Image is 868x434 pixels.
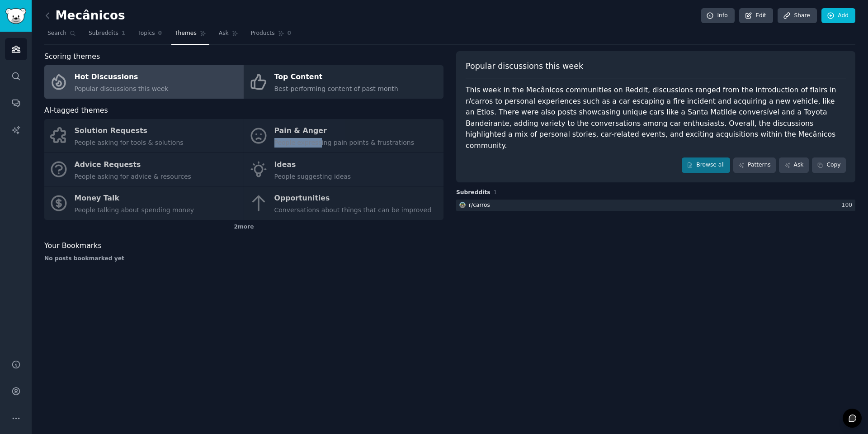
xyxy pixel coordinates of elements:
[171,26,209,45] a: Themes
[778,8,816,24] a: Share
[459,202,466,208] img: carros
[44,255,443,263] div: No posts bookmarked yet
[175,29,197,38] span: Themes
[812,157,846,173] button: Copy
[44,51,100,62] span: Scoring themes
[44,26,79,45] a: Search
[274,70,398,85] div: Top Content
[216,26,241,45] a: Ask
[135,26,165,45] a: Topics0
[248,26,294,45] a: Products0
[44,220,443,234] div: 2 more
[44,105,108,116] span: AI-tagged themes
[682,157,730,173] a: Browse all
[466,61,583,72] span: Popular discussions this week
[779,157,809,173] a: Ask
[89,29,118,38] span: Subreddits
[456,200,855,211] a: carrosr/carros100
[466,85,846,151] div: This week in the Mecânicos communities on Reddit, discussions ranged from the introduction of fla...
[75,85,169,92] span: Popular discussions this week
[251,29,275,38] span: Products
[75,70,169,85] div: Hot Discussions
[85,26,128,45] a: Subreddits1
[739,8,773,24] a: Edit
[138,29,155,38] span: Topics
[5,8,26,24] img: GummySearch logo
[456,189,491,197] span: Subreddits
[469,201,490,210] div: r/ carros
[158,29,162,38] span: 0
[274,85,398,92] span: Best-performing content of past month
[821,8,855,24] a: Add
[244,65,443,99] a: Top ContentBest-performing content of past month
[219,29,229,38] span: Ask
[44,9,125,23] h2: Mecânicos
[842,201,855,210] div: 100
[122,29,126,38] span: 1
[47,29,66,38] span: Search
[44,240,102,252] span: Your Bookmarks
[701,8,735,24] a: Info
[494,189,497,196] span: 1
[44,65,244,99] a: Hot DiscussionsPopular discussions this week
[733,157,776,173] a: Patterns
[288,29,292,38] span: 0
